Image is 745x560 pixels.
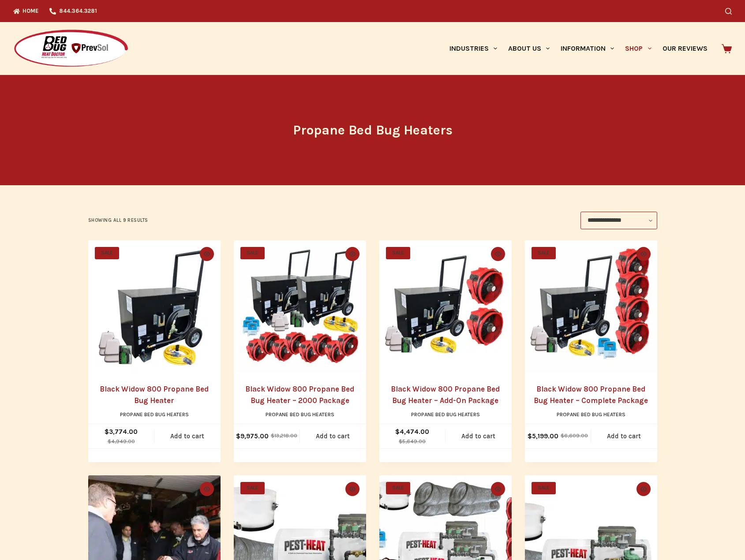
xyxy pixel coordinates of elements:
button: Search [725,8,732,15]
a: Black Widow 800 Propane Bed Bug Heater – Add-On Package [391,385,500,405]
bdi: 9,975.00 [236,432,269,440]
a: Add to cart: “Black Widow 800 Propane Bed Bug Heater - Complete Package” [591,424,657,448]
bdi: 6,609.00 [561,433,588,439]
a: Propane Bed Bug Heaters [266,411,334,418]
span: SALE [532,482,556,494]
img: Prevsol/Bed Bug Heat Doctor [13,29,129,68]
span: SALE [95,247,119,259]
a: Industries [444,22,502,75]
bdi: 4,474.00 [395,428,429,436]
bdi: 5,199.00 [528,432,558,440]
bdi: 4,949.00 [108,438,135,444]
a: Propane Bed Bug Heaters [557,411,625,418]
a: Shop [620,22,657,75]
a: Our Reviews [657,22,713,75]
p: Showing all 9 results [88,217,149,224]
button: Quick view toggle [345,482,359,496]
a: Add to cart: “Black Widow 800 Propane Bed Bug Heater - Add-On Package” [446,424,512,448]
a: Add to cart: “Black Widow 800 Propane Bed Bug Heater - 2000 Package” [300,424,366,448]
span: SALE [386,482,410,494]
h1: Propane Bed Bug Heaters [207,120,538,140]
nav: Primary [444,22,713,75]
a: Black Widow 800 Propane Bed Bug Heater - Complete Package [525,240,657,373]
button: Quick view toggle [491,247,505,261]
span: SALE [240,247,265,259]
a: Black Widow 800 Propane Bed Bug Heater - Add-On Package [379,240,512,373]
a: Black Widow 800 Propane Bed Bug Heater [100,385,209,405]
a: Information [555,22,620,75]
a: Black Widow 800 Propane Bed Bug Heater – 2000 Package [245,385,354,405]
span: SALE [532,247,556,259]
a: Black Widow 800 Propane Bed Bug Heater - 2000 Package [234,240,366,373]
span: $ [271,433,274,439]
a: Black Widow 800 Propane Bed Bug Heater [88,240,221,373]
span: SALE [240,482,265,494]
span: $ [108,438,111,444]
span: $ [395,428,400,436]
span: $ [105,428,109,436]
a: Propane Bed Bug Heaters [120,411,189,418]
select: Shop order [580,212,657,229]
bdi: 5,649.00 [399,438,426,444]
span: $ [399,438,402,444]
a: Black Widow 800 Propane Bed Bug Heater – Complete Package [534,385,648,405]
bdi: 13,218.00 [271,433,297,439]
button: Quick view toggle [200,482,214,496]
button: Quick view toggle [636,247,651,261]
a: Add to cart: “Black Widow 800 Propane Bed Bug Heater” [154,424,221,448]
button: Quick view toggle [345,247,359,261]
span: $ [528,432,532,440]
button: Quick view toggle [491,482,505,496]
span: SALE [386,247,410,259]
button: Quick view toggle [636,482,651,496]
button: Quick view toggle [200,247,214,261]
a: Propane Bed Bug Heaters [411,411,480,418]
a: About Us [502,22,555,75]
bdi: 3,774.00 [105,428,138,436]
span: $ [236,432,240,440]
span: $ [561,433,564,439]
